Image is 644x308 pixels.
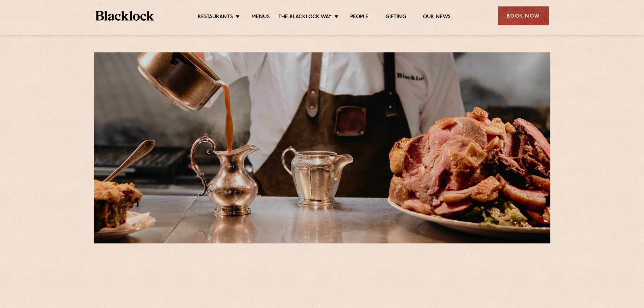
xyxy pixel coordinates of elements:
a: People [350,14,368,21]
a: Our News [423,14,451,21]
img: BL_Textured_Logo-footer-cropped.svg [96,11,154,21]
a: The Blacklock Way [278,14,332,21]
a: Menus [252,14,270,21]
a: Gifting [385,14,406,21]
a: Restaurants [198,14,233,21]
div: Book Now [498,6,549,25]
